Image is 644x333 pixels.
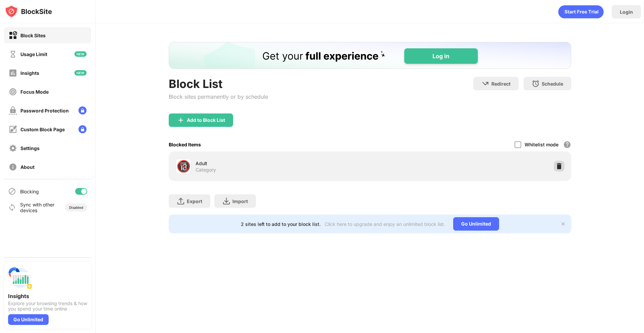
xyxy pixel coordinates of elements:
img: settings-off.svg [9,144,17,152]
div: Settings [20,145,40,151]
div: Explore your browsing trends & how you spend your time online [8,301,87,312]
div: Login [620,9,633,15]
div: animation [558,5,604,18]
img: block-on.svg [9,31,17,40]
div: Blocking [20,189,39,194]
div: Block sites permanently or by schedule [169,93,268,100]
img: insights-off.svg [9,69,17,77]
img: time-usage-off.svg [9,50,17,58]
div: Insights [20,70,39,76]
div: Schedule [542,81,563,87]
div: Sync with other devices [20,202,55,213]
img: sync-icon.svg [8,203,16,211]
div: Export [187,198,202,204]
img: push-insights.svg [8,266,32,290]
div: Block Sites [20,33,46,38]
img: blocking-icon.svg [8,187,16,195]
div: Import [232,198,248,204]
div: Whitelist mode [525,142,558,147]
div: Blocked Items [169,142,201,147]
img: password-protection-off.svg [9,106,17,115]
div: Go Unlimited [453,217,499,231]
div: Disabled [69,205,83,209]
div: Block List [169,77,268,91]
img: lock-menu.svg [78,106,87,114]
div: Add to Block List [187,117,225,123]
img: new-icon.svg [74,51,87,57]
div: Insights [8,293,87,299]
iframe: Banner [169,42,571,69]
img: x-button.svg [560,221,566,227]
div: About [20,164,35,170]
div: Usage Limit [20,51,47,57]
img: about-off.svg [9,163,17,171]
div: 🔞 [176,159,191,173]
img: focus-off.svg [9,88,17,96]
div: Adult [196,160,370,167]
img: customize-block-page-off.svg [9,125,17,134]
div: Custom Block Page [20,127,65,132]
img: new-icon.svg [74,70,87,76]
div: Go Unlimited [8,314,49,325]
img: lock-menu.svg [78,125,87,133]
div: Password Protection [20,108,69,113]
div: 2 sites left to add to your block list. [241,221,321,227]
img: logo-blocksite.svg [5,5,52,18]
div: Click here to upgrade and enjoy an unlimited block list. [325,221,445,227]
div: Category [196,167,216,173]
div: Focus Mode [20,89,49,95]
div: Redirect [491,81,511,87]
